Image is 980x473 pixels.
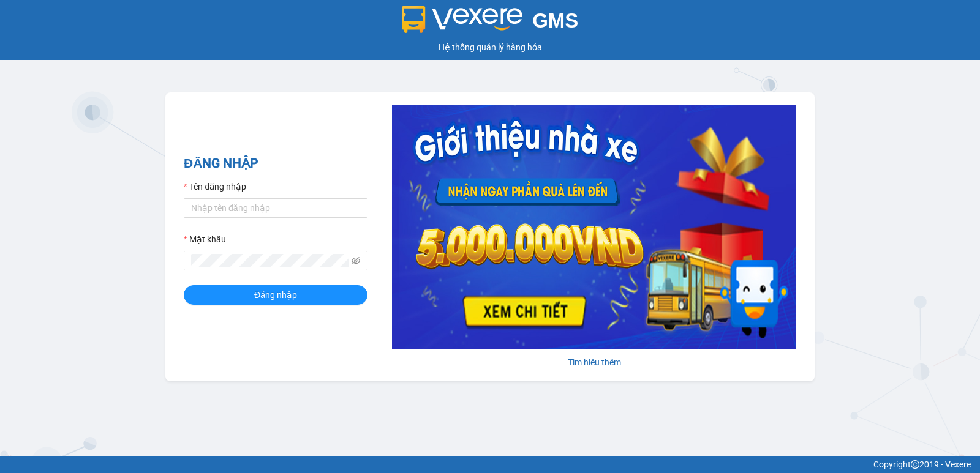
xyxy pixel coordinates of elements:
a: GMS [402,18,579,28]
span: eye-invisible [352,256,360,265]
label: Tên đăng nhập [184,180,246,193]
span: Đăng nhập [254,288,297,302]
button: Đăng nhập [184,285,367,305]
h2: ĐĂNG NHẬP [184,154,367,174]
span: copyright [911,460,919,469]
div: Copyright 2019 - Vexere [9,458,971,471]
input: Tên đăng nhập [184,198,367,218]
img: logo 2 [402,6,523,33]
input: Mật khẩu [191,254,349,267]
label: Mật khẩu [184,233,226,246]
div: Tìm hiểu thêm [392,356,796,369]
img: banner-0 [392,105,796,349]
div: Hệ thống quản lý hàng hóa [3,40,977,54]
span: GMS [532,9,578,32]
